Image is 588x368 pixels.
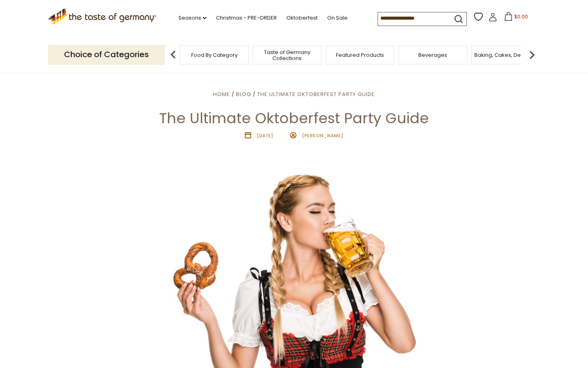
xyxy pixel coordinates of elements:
[257,132,273,139] time: [DATE]
[216,14,277,22] a: Christmas - PRE-ORDER
[236,90,251,98] a: Blog
[255,49,319,61] a: Taste of Germany Collections
[178,14,206,22] a: Seasons
[286,14,318,22] a: Oktoberfest
[514,13,528,20] span: $0.00
[257,90,375,98] a: The Ultimate Oktoberfest Party Guide
[48,45,165,64] p: Choice of Categories
[327,14,348,22] a: On Sale
[499,12,533,24] button: $0.00
[191,52,238,58] a: Food By Category
[524,47,540,63] img: next arrow
[213,90,230,98] a: Home
[165,47,181,63] img: previous arrow
[25,109,563,127] h1: The Ultimate Oktoberfest Party Guide
[302,132,344,139] span: [PERSON_NAME]
[418,52,447,58] a: Beverages
[336,52,384,58] a: Featured Products
[474,52,536,58] a: Baking, Cakes, Desserts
